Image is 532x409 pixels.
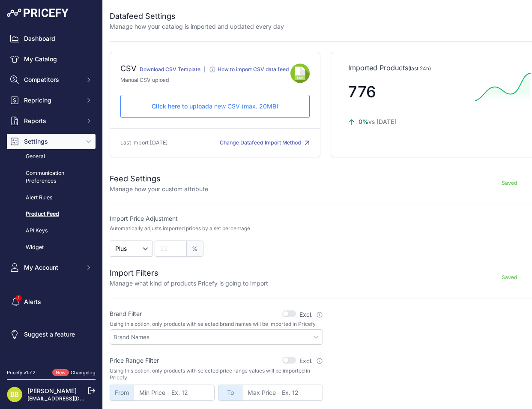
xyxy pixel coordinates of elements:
nav: Sidebar [7,31,96,359]
span: Repricing [24,96,80,105]
a: Download CSV Template [140,66,200,72]
label: Excl. [299,310,323,319]
input: 22 [155,241,187,257]
a: Communication Preferences [7,166,96,189]
span: Competitors [24,75,80,84]
p: Imported Products [348,63,524,73]
a: Product Feed [7,207,96,222]
div: Pricefy v1.7.2 [7,369,36,376]
label: Brand Filter [110,310,142,318]
p: Manual CSV upload [120,76,290,84]
a: General [7,149,96,164]
div: | [204,66,206,76]
span: (last 24h) [408,65,431,72]
a: [PERSON_NAME] [27,387,77,394]
p: Manage how your custom attribute [110,185,208,193]
h2: Import Filters [110,267,268,279]
div: CSV [120,63,136,76]
span: To [218,385,242,401]
a: Alerts [7,294,96,310]
label: Import Price Adjustment [110,214,323,223]
a: Dashboard [7,31,96,46]
button: Settings [7,134,96,149]
button: Change Datafeed Import Method [220,139,310,147]
button: Reports [7,113,96,129]
a: Widget [7,240,96,255]
label: Excl. [299,357,323,365]
span: Click here to upload [152,102,209,110]
p: Manage what kind of products Pricefy is going to import [110,279,268,288]
span: New [52,369,69,376]
p: a new CSV (max. 20MB) [128,102,302,111]
p: Automatically adjusts imported prices by a set percentage. [110,225,251,232]
p: vs [DATE] [348,117,468,126]
img: Pricefy Logo [7,9,69,17]
a: My Catalog [7,51,96,67]
span: % [187,241,203,257]
input: Brand Names [114,333,323,341]
h2: Datafeed Settings [110,10,284,22]
button: Competitors [7,72,96,87]
h2: Feed Settings [110,173,208,185]
a: Alert Rules [7,190,96,205]
span: My Account [24,263,80,272]
span: 0% [359,118,368,125]
a: [EMAIL_ADDRESS][DOMAIN_NAME] [27,395,117,402]
button: Repricing [7,93,96,108]
span: From [110,385,134,401]
button: My Account [7,260,96,275]
a: How to import CSV data feed [209,68,289,74]
span: 776 [348,82,376,101]
a: API Keys [7,223,96,238]
input: Min Price - Ex. 12 [134,385,215,401]
p: Using this option, only products with selected brand names will be imported in Pricefy. [110,321,323,328]
p: Using this option, only products with selected price range values will be imported in Pricefy [110,367,323,381]
a: Suggest a feature [7,327,96,342]
a: Changelog [71,370,96,376]
label: Price Range Filter [110,356,159,365]
div: How to import CSV data feed [218,66,289,73]
span: Reports [24,117,80,125]
p: Last import [DATE] [120,139,168,147]
span: Settings [24,137,80,146]
p: Manage how your catalog is imported and updated every day [110,22,284,31]
input: Max Price - Ex. 12 [242,385,323,401]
